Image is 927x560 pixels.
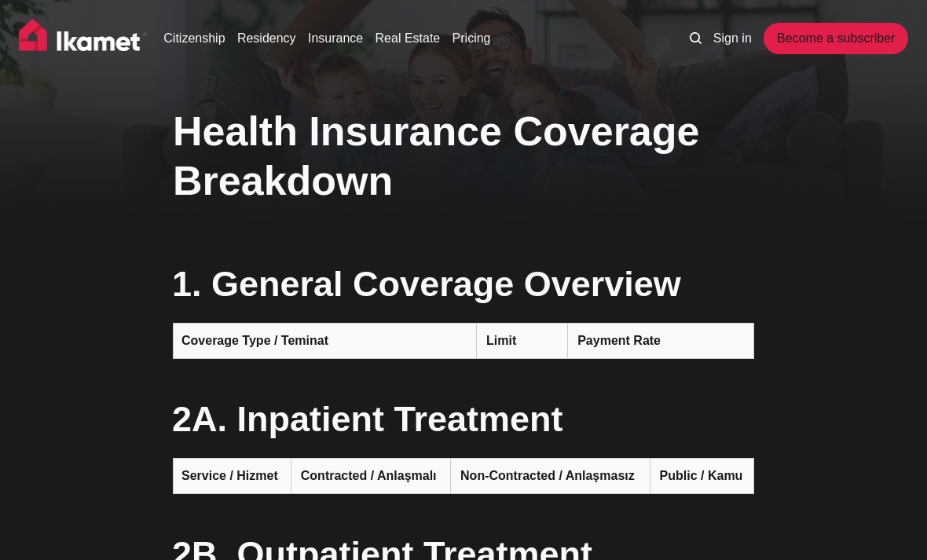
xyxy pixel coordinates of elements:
[174,458,291,493] th: Service / Hizmet
[764,23,908,54] a: Become a subscriber
[713,29,752,48] a: Sign in
[163,29,225,48] a: Citizenship
[453,29,491,48] a: Pricing
[173,107,754,205] h1: Health Insurance Coverage Breakdown
[237,29,296,48] a: Residency
[650,458,753,493] th: Public / Kamu
[172,394,753,444] h2: 2A. Inpatient Treatment
[19,19,148,58] img: Ikamet home
[308,29,363,48] a: Insurance
[451,458,650,493] th: Non-Contracted / Anlaşmasız
[568,323,754,358] th: Payment Rate
[376,29,441,48] a: Real Estate
[174,323,477,358] th: Coverage Type / Teminat
[477,323,568,358] th: Limit
[172,259,753,309] h2: 1. General Coverage Overview
[291,458,450,493] th: Contracted / Anlaşmalı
